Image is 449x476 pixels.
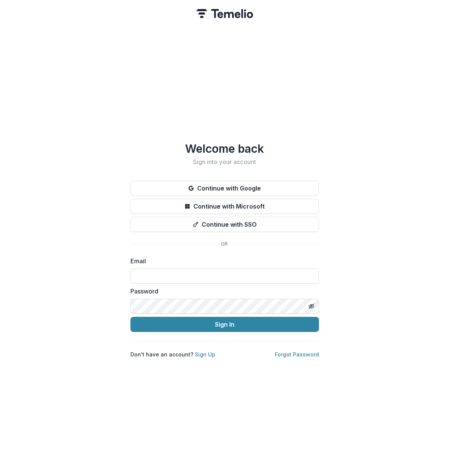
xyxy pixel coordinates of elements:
[130,158,319,166] h2: Sign into your account
[130,142,319,155] h1: Welcome back
[195,351,215,358] a: Sign Up
[130,317,319,332] button: Sign In
[130,199,319,214] button: Continue with Microsoft
[130,256,314,266] label: Email
[130,287,314,296] label: Password
[130,217,319,232] button: Continue with SSO
[196,9,253,18] img: Temelio
[305,300,317,312] button: Toggle password visibility
[130,181,319,196] button: Continue with Google
[275,351,319,358] a: Forgot Password
[130,350,215,358] p: Don't have an account?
